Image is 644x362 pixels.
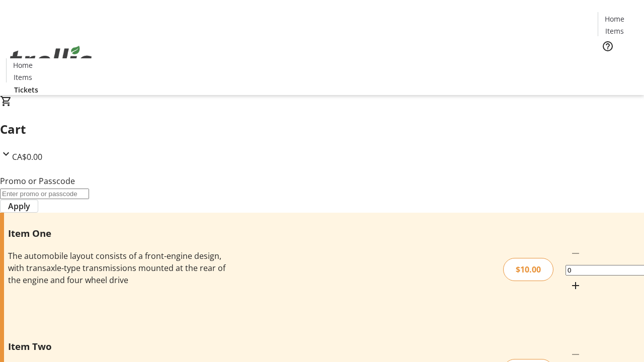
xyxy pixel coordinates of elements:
[8,250,228,286] div: The automobile layout consists of a front-engine design, with transaxle-type transmissions mounte...
[503,258,553,281] div: $10.00
[8,339,228,353] h3: Item Two
[7,72,39,82] a: Items
[6,84,46,95] a: Tickets
[12,151,42,162] span: CA$0.00
[598,58,638,69] a: Tickets
[7,60,39,70] a: Home
[598,26,630,36] a: Items
[598,14,630,24] a: Home
[8,226,228,240] h3: Item One
[566,276,586,296] button: Increment by one
[14,84,38,95] span: Tickets
[13,60,33,70] span: Home
[6,35,96,85] img: Orient E2E Organization q9zma5UAMd's Logo
[606,58,630,69] span: Tickets
[14,72,32,82] span: Items
[8,200,30,212] span: Apply
[598,36,618,56] button: Help
[605,26,624,36] span: Items
[605,14,624,24] span: Home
